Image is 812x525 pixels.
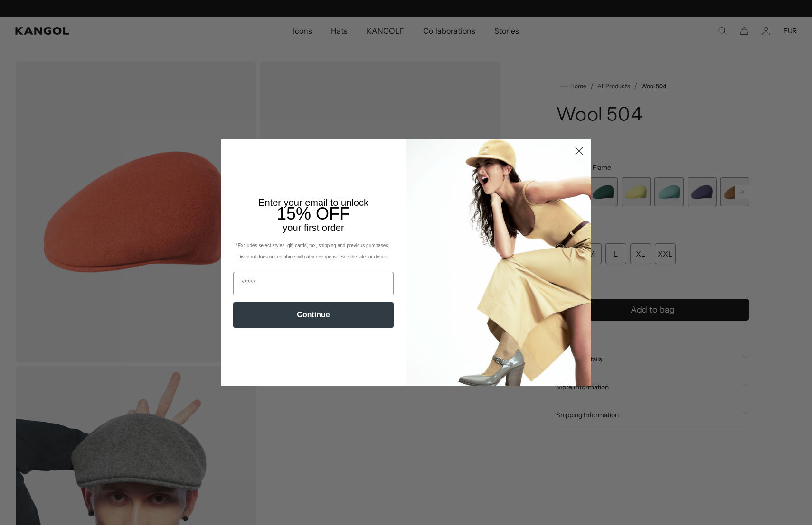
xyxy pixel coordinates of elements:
[236,243,391,259] span: *Excludes select styles, gift cards, tax, shipping and previous purchases. Discount does not comb...
[406,139,591,386] img: 93be19ad-e773-4382-80b9-c9d740c9197f.jpeg
[283,222,344,233] span: your first order
[258,197,368,208] span: Enter your email to unlock
[233,272,394,295] input: Email
[233,302,394,328] button: Continue
[277,204,350,223] span: 15% OFF
[571,143,587,159] button: Close dialog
